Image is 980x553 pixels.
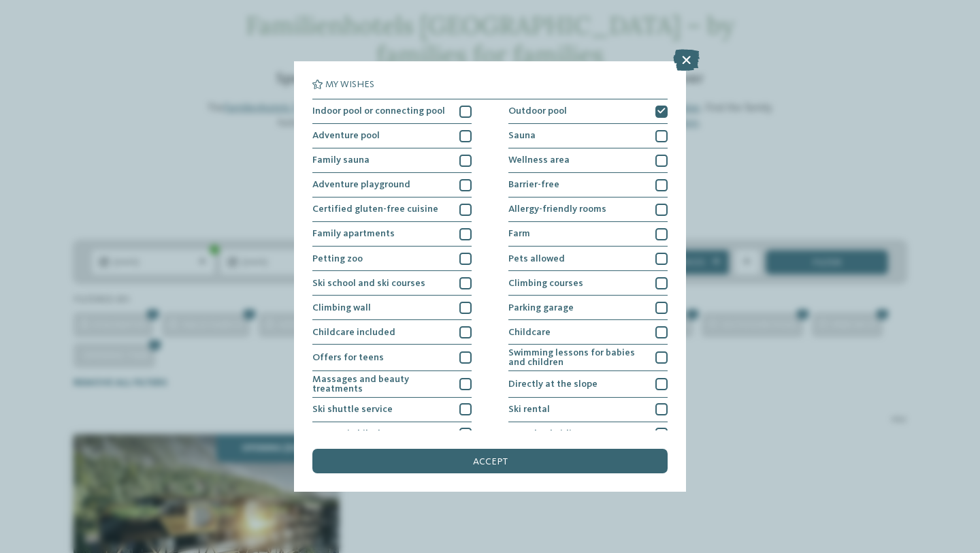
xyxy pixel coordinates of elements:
[312,131,380,140] span: Adventure pool
[312,375,451,394] span: Massages and beauty treatments
[508,106,567,116] span: Outdoor pool
[508,279,583,288] span: Climbing courses
[508,229,530,238] span: Farm
[312,328,395,337] span: Childcare included
[508,405,550,414] span: Ski rental
[312,254,363,264] span: Petting zoo
[508,204,606,214] span: Allergy-friendly rooms
[312,405,393,414] span: Ski shuttle service
[508,328,551,337] span: Childcare
[508,429,583,439] span: Horseback riding
[508,379,598,389] span: Directly at the slope
[473,457,508,467] span: accept
[508,180,559,189] span: Barrier-free
[312,303,371,313] span: Climbing wall
[508,155,570,165] span: Wellness area
[312,106,445,116] span: Indoor pool or connecting pool
[508,254,565,264] span: Pets allowed
[508,131,536,140] span: Sauna
[508,348,647,368] span: Swimming lessons for babies and children
[312,429,411,439] span: Mountain bike lessons
[312,204,438,214] span: Certified gluten-free cuisine
[312,279,425,288] span: Ski school and ski courses
[325,80,374,89] span: My wishes
[312,155,370,165] span: Family sauna
[312,180,410,189] span: Adventure playground
[312,353,384,362] span: Offers for teens
[312,229,395,238] span: Family apartments
[508,303,574,313] span: Parking garage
